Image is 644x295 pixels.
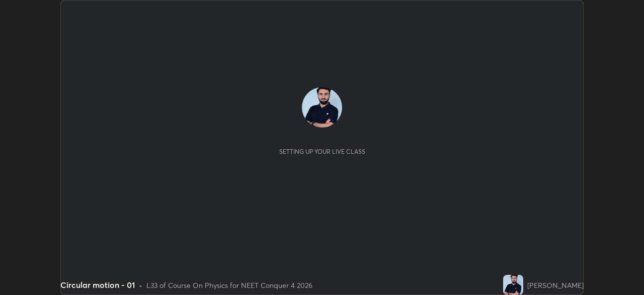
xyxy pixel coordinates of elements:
[527,280,584,290] div: [PERSON_NAME]
[139,280,142,290] div: •
[60,279,135,291] div: Circular motion - 01
[302,87,342,128] img: ef2b50091f9441e5b7725b7ba0742755.jpg
[146,280,312,290] div: L33 of Course On Physics for NEET Conquer 4 2026
[279,148,365,155] div: Setting up your live class
[503,275,523,295] img: ef2b50091f9441e5b7725b7ba0742755.jpg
